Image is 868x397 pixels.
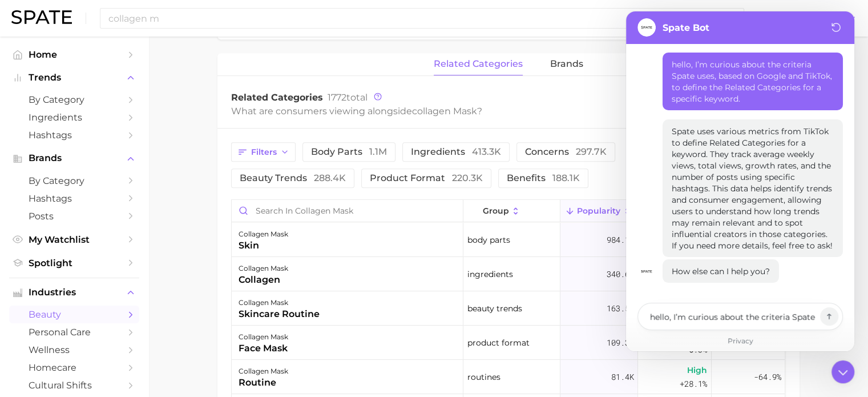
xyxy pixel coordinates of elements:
a: wellness [9,341,139,359]
button: Filters [231,142,296,162]
a: beauty [9,306,139,323]
button: collagen maskskincare routinebeauty trends163.5kHigh+32.0%-67.5% [232,291,785,326]
span: personal care [29,327,120,338]
span: Trends [29,73,120,83]
span: Filters [251,147,277,157]
a: Ingredients [9,109,139,126]
span: High [687,363,707,377]
span: by Category [29,175,120,186]
span: benefits [507,174,580,183]
a: personal care [9,323,139,341]
a: Hashtags [9,126,139,144]
span: beauty trends [240,174,346,183]
button: collagen maskcollageningredients340.6kHigh+19.9%-5.7% [232,257,785,291]
span: 413.3k [472,146,501,157]
span: concerns [525,147,607,157]
div: collagen mask [239,296,320,310]
a: My Watchlist [9,231,139,248]
div: collagen [239,273,288,287]
span: product format [467,336,530,350]
span: Popularity [577,206,620,215]
button: group [463,200,560,222]
a: by Category [9,91,139,109]
span: Posts [29,211,120,222]
span: Home [29,49,120,60]
div: routine [239,376,288,390]
span: product format [370,174,483,183]
span: 188.1k [552,173,580,183]
span: Hashtags [29,130,120,141]
span: Related Categories [231,92,323,103]
button: collagen maskroutineroutines81.4kHigh+28.1%-64.9% [232,360,785,394]
div: collagen mask [239,364,288,378]
span: Industries [29,287,120,298]
span: Hashtags [29,193,120,204]
span: routines [467,370,500,384]
span: 1772 [328,92,346,103]
div: skin [239,239,288,252]
span: homecare [29,362,120,373]
span: total [328,92,368,103]
span: by Category [29,94,120,105]
a: Hashtags [9,190,139,207]
div: face mask [239,342,288,355]
a: homecare [9,359,139,376]
span: 984.1k [606,233,633,247]
span: My Watchlist [29,234,120,245]
a: by Category [9,172,139,190]
span: cultural shifts [29,380,120,391]
span: Brands [29,153,120,163]
button: Industries [9,284,139,301]
span: beauty trends [467,302,522,315]
span: +28.1% [680,377,707,391]
span: beauty [29,309,120,320]
button: Popularity [560,200,638,222]
input: Search here for a brand, industry, or ingredient [107,9,692,28]
button: collagen maskface maskproduct format109.3kMedium-5.3%-74.4% [232,326,785,360]
span: ingredients [411,147,501,157]
span: wellness [29,344,120,355]
span: 163.5k [606,302,633,315]
span: brands [550,59,583,69]
div: collagen mask [239,227,288,241]
a: Home [9,46,139,63]
div: collagen mask [239,262,288,275]
span: body parts [467,233,510,247]
a: Spotlight [9,254,139,272]
span: ingredients [467,267,513,281]
div: collagen mask [239,330,288,344]
span: 340.6k [606,267,633,281]
input: Search in collagen mask [232,200,463,222]
span: 288.4k [314,173,346,183]
span: related categories [434,59,523,69]
span: 220.3k [452,173,483,183]
div: What are consumers viewing alongside ? [231,103,710,119]
span: 297.7k [576,146,607,157]
span: 109.3k [606,336,633,350]
span: collagen mask [412,106,477,117]
a: Posts [9,207,139,225]
button: Trends [9,69,139,86]
img: SPATE [11,10,72,24]
span: 1.1m [369,146,387,157]
span: body parts [311,147,387,157]
span: Ingredients [29,112,120,123]
button: collagen maskskinbody parts984.1kMedium-10.1%-54.1% [232,223,785,257]
div: skincare routine [239,307,320,321]
span: 81.4k [611,370,633,384]
button: Brands [9,150,139,167]
span: -64.9% [753,370,781,384]
a: cultural shifts [9,376,139,394]
span: Spotlight [29,258,120,268]
span: group [482,206,508,215]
